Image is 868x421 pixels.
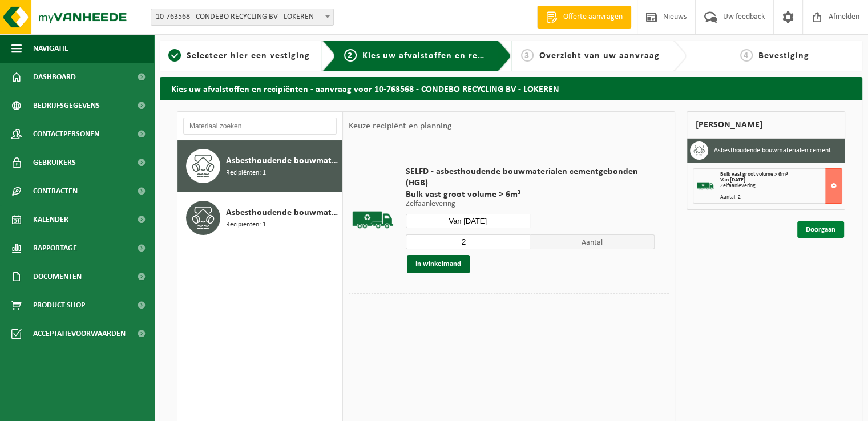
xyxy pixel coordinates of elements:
[720,171,788,177] span: Bulk vast groot volume > 6m³
[714,141,836,160] h3: Asbesthoudende bouwmaterialen cementgebonden (hechtgebonden)
[168,49,181,62] span: 1
[33,319,126,348] span: Acceptatievoorwaarden
[226,220,266,230] span: Recipiënten: 1
[797,221,844,238] a: Doorgaan
[33,91,100,120] span: Bedrijfsgegevens
[33,234,77,262] span: Rapportage
[740,49,753,62] span: 4
[183,118,337,135] input: Materiaal zoeken
[33,120,99,148] span: Contactpersonen
[407,255,470,273] button: In winkelmand
[560,11,625,23] span: Offerte aanvragen
[33,148,76,177] span: Gebruikers
[151,9,334,26] span: 10-763568 - CONDEBO RECYCLING BV - LOKEREN
[33,262,82,291] span: Documenten
[226,206,339,220] span: Asbesthoudende bouwmaterialen cementgebonden met isolatie(hechtgebonden)
[720,177,745,183] strong: Van [DATE]
[539,51,660,60] span: Overzicht van uw aanvraag
[521,49,534,62] span: 3
[687,111,845,139] div: [PERSON_NAME]
[343,112,457,140] div: Keuze recipiënt en planning
[362,51,519,60] span: Kies uw afvalstoffen en recipiënten
[720,183,842,189] div: Zelfaanlevering
[344,49,357,62] span: 2
[33,205,68,234] span: Kalender
[177,192,342,244] button: Asbesthoudende bouwmaterialen cementgebonden met isolatie(hechtgebonden) Recipiënten: 1
[33,291,85,319] span: Product Shop
[160,77,862,99] h2: Kies uw afvalstoffen en recipiënten - aanvraag voor 10-763568 - CONDEBO RECYCLING BV - LOKEREN
[406,166,655,189] span: SELFD - asbesthoudende bouwmaterialen cementgebonden (HGB)
[177,140,342,192] button: Asbesthoudende bouwmaterialen cementgebonden (hechtgebonden) Recipiënten: 1
[33,63,76,91] span: Dashboard
[226,168,266,179] span: Recipiënten: 1
[406,214,530,228] input: Selecteer datum
[187,51,310,60] span: Selecteer hier een vestiging
[406,189,655,200] span: Bulk vast groot volume > 6m³
[406,200,655,208] p: Zelfaanlevering
[165,49,313,63] a: 1Selecteer hier een vestiging
[758,51,809,60] span: Bevestiging
[33,34,68,63] span: Navigatie
[537,6,631,29] a: Offerte aanvragen
[226,154,339,168] span: Asbesthoudende bouwmaterialen cementgebonden (hechtgebonden)
[33,177,78,205] span: Contracten
[530,234,655,249] span: Aantal
[720,195,842,200] div: Aantal: 2
[151,9,333,25] span: 10-763568 - CONDEBO RECYCLING BV - LOKEREN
